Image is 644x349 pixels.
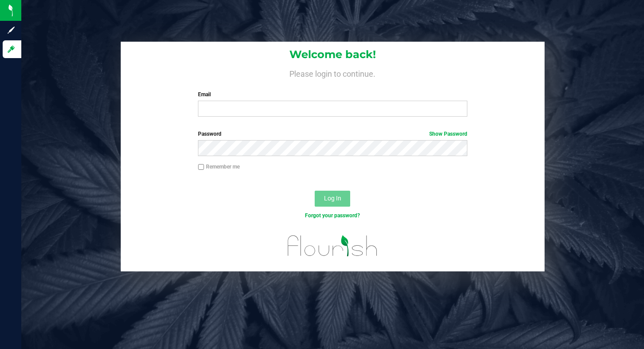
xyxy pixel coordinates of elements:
inline-svg: Sign up [7,26,16,35]
button: Log In [315,191,350,207]
a: Show Password [429,131,467,137]
inline-svg: Log in [7,45,16,54]
label: Remember me [198,163,240,171]
span: Log In [324,195,341,202]
h4: Please login to continue. [121,67,545,78]
span: Password [198,131,221,137]
img: flourish_logo.svg [280,229,386,263]
a: Forgot your password? [305,212,360,219]
h1: Welcome back! [121,49,545,60]
input: Remember me [198,164,204,170]
label: Email [198,90,467,98]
